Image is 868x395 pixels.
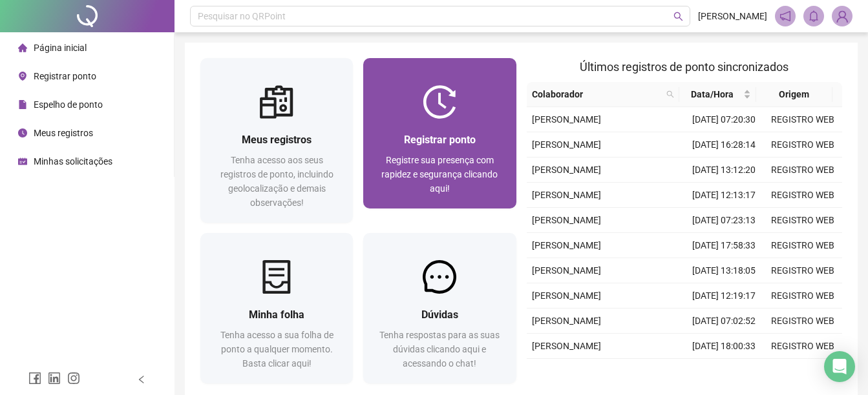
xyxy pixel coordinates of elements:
[532,139,601,150] span: [PERSON_NAME]
[763,132,842,157] td: REGISTRO WEB
[34,71,96,81] span: Registrar ponto
[381,155,498,194] span: Registre sua presença com rapidez e segurança clicando aqui!
[249,309,304,321] span: Minha folha
[763,334,842,359] td: REGISTRO WEB
[684,87,740,101] span: Data/Hora
[200,58,353,223] a: Meus registrosTenha acesso aos seus registros de ponto, incluindo geolocalização e demais observa...
[684,132,763,157] td: [DATE] 16:28:14
[34,156,112,167] span: Minhas solicitações
[698,9,767,23] span: [PERSON_NAME]
[684,157,763,183] td: [DATE] 13:12:20
[18,128,27,137] span: clock-circle
[684,283,763,309] td: [DATE] 12:19:17
[684,258,763,283] td: [DATE] 13:18:05
[137,375,146,384] span: left
[684,359,763,384] td: [DATE] 13:03:56
[673,12,683,21] span: search
[200,233,353,383] a: Minha folhaTenha acesso a sua folha de ponto a qualquer momento. Basta clicar aqui!
[363,233,516,383] a: DúvidasTenha respostas para as suas dúvidas clicando aqui e acessando o chat!
[28,372,41,385] span: facebook
[763,157,842,183] td: REGISTRO WEB
[34,128,93,138] span: Meus registros
[684,208,763,233] td: [DATE] 07:23:13
[580,60,789,74] span: Últimos registros de ponto sincronizados
[532,215,601,225] span: [PERSON_NAME]
[763,208,842,233] td: REGISTRO WEB
[532,265,601,276] span: [PERSON_NAME]
[404,134,476,146] span: Registrar ponto
[664,85,677,104] span: search
[763,309,842,334] td: REGISTRO WEB
[666,90,674,98] span: search
[532,190,601,200] span: [PERSON_NAME]
[763,258,842,283] td: REGISTRO WEB
[532,87,662,101] span: Colaborador
[763,283,842,309] td: REGISTRO WEB
[763,107,842,132] td: REGISTRO WEB
[220,330,333,369] span: Tenha acesso a sua folha de ponto a qualquer momento. Basta clicar aqui!
[532,316,601,326] span: [PERSON_NAME]
[684,107,763,132] td: [DATE] 07:20:30
[808,10,820,22] span: bell
[242,134,312,146] span: Meus registros
[18,72,27,81] span: environment
[684,334,763,359] td: [DATE] 18:00:33
[684,309,763,334] td: [DATE] 07:02:52
[532,290,601,301] span: [PERSON_NAME]
[34,43,87,53] span: Página inicial
[832,6,852,26] img: 91928
[779,10,791,22] span: notification
[532,341,601,351] span: [PERSON_NAME]
[34,99,103,110] span: Espelho de ponto
[824,351,855,382] div: Open Intercom Messenger
[763,359,842,384] td: REGISTRO WEB
[763,183,842,208] td: REGISTRO WEB
[763,233,842,258] td: REGISTRO WEB
[18,43,27,52] span: home
[421,309,458,321] span: Dúvidas
[684,233,763,258] td: [DATE] 17:58:33
[18,100,27,109] span: file
[18,157,27,166] span: schedule
[756,82,832,107] th: Origem
[363,58,516,208] a: Registrar pontoRegistre sua presença com rapidez e segurança clicando aqui!
[684,183,763,208] td: [DATE] 12:13:17
[532,114,601,125] span: [PERSON_NAME]
[379,330,500,369] span: Tenha respostas para as suas dúvidas clicando aqui e acessando o chat!
[220,155,333,208] span: Tenha acesso aos seus registros de ponto, incluindo geolocalização e demais observações!
[532,240,601,250] span: [PERSON_NAME]
[679,82,756,107] th: Data/Hora
[532,165,601,175] span: [PERSON_NAME]
[67,372,80,385] span: instagram
[48,372,61,385] span: linkedin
